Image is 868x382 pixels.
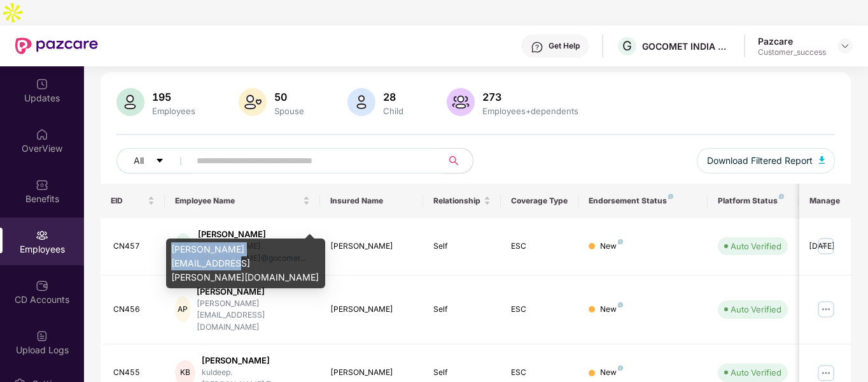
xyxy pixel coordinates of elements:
[36,279,48,292] img: svg+xml;base64,PHN2ZyBpZD0iQ0RfQWNjb3VudHMiIGRhdGEtbmFtZT0iQ0QgQWNjb3VudHMiIHhtbG5zPSJodHRwOi8vd3...
[816,299,836,320] img: manageButton
[731,366,781,379] div: Auto Verified
[600,304,623,316] div: New
[330,367,414,379] div: [PERSON_NAME]
[718,196,788,206] div: Platform Status
[758,47,826,57] div: Customer_success
[642,40,731,52] div: GOCOMET INDIA PRIVATE LIMITED
[433,304,491,316] div: Self
[433,367,491,379] div: Self
[150,91,198,103] div: 195
[347,88,375,116] img: svg+xml;base64,PHN2ZyB4bWxucz0iaHR0cDovL3d3dy53My5vcmcvMjAwMC9zdmciIHhtbG5zOnhsaW5rPSJodHRwOi8vd3...
[330,240,414,253] div: [PERSON_NAME]
[202,355,310,367] div: [PERSON_NAME]
[731,240,781,253] div: Auto Verified
[423,184,501,218] th: Relationship
[113,367,155,379] div: CN455
[549,41,580,51] div: Get Help
[433,196,481,206] span: Relationship
[668,194,673,199] img: svg+xml;base64,PHN2ZyB4bWxucz0iaHR0cDovL3d3dy53My5vcmcvMjAwMC9zdmciIHdpZHRoPSI4IiBoZWlnaHQ9IjgiIH...
[165,184,320,218] th: Employee Name
[330,304,414,316] div: [PERSON_NAME]
[589,196,697,206] div: Endorsement Status
[36,179,48,191] img: svg+xml;base64,PHN2ZyBpZD0iQmVuZWZpdHMiIHhtbG5zPSJodHRwOi8vd3d3LnczLm9yZy8yMDAwL3N2ZyIgd2lkdGg9Ij...
[272,106,307,116] div: Spouse
[36,229,48,242] img: svg+xml;base64,PHN2ZyBpZD0iRW1wbG95ZWVzIiB4bWxucz0iaHR0cDovL3d3dy53My5vcmcvMjAwMC9zdmciIHdpZHRoPS...
[116,148,194,173] button: Allcaret-down
[511,367,568,379] div: ESC
[731,303,781,316] div: Auto Verified
[511,240,568,253] div: ESC
[239,88,267,116] img: svg+xml;base64,PHN2ZyB4bWxucz0iaHR0cDovL3d3dy53My5vcmcvMjAwMC9zdmciIHhtbG5zOnhsaW5rPSJodHRwOi8vd3...
[320,184,424,218] th: Insured Name
[707,154,813,168] span: Download Filtered Report
[697,148,836,173] button: Download Filtered Report
[442,148,473,173] button: search
[198,228,310,240] div: [PERSON_NAME]
[101,184,165,218] th: EID
[36,128,48,141] img: svg+xml;base64,PHN2ZyBpZD0iSG9tZSIgeG1sbnM9Imh0dHA6Ly93d3cudzMub3JnLzIwMDAvc3ZnIiB3aWR0aD0iMjAiIG...
[381,106,406,116] div: Child
[442,156,466,166] span: search
[622,38,632,54] span: G
[511,304,568,316] div: ESC
[113,240,155,253] div: CN457
[840,41,850,51] img: svg+xml;base64,PHN2ZyBpZD0iRHJvcGRvd24tMzJ4MzIiIHhtbG5zPSJodHRwOi8vd3d3LnczLm9yZy8yMDAwL3N2ZyIgd2...
[175,196,300,206] span: Employee Name
[36,330,48,342] img: svg+xml;base64,PHN2ZyBpZD0iVXBsb2FkX0xvZ3MiIGRhdGEtbmFtZT0iVXBsb2FkIExvZ3MiIHhtbG5zPSJodHRwOi8vd3...
[779,194,784,199] img: svg+xml;base64,PHN2ZyB4bWxucz0iaHR0cDovL3d3dy53My5vcmcvMjAwMC9zdmciIHdpZHRoPSI4IiBoZWlnaHQ9IjgiIH...
[15,38,98,54] img: New Pazcare Logo
[272,91,307,103] div: 50
[197,298,310,334] div: [PERSON_NAME][EMAIL_ADDRESS][DOMAIN_NAME]
[116,88,144,116] img: svg+xml;base64,PHN2ZyB4bWxucz0iaHR0cDovL3d3dy53My5vcmcvMjAwMC9zdmciIHhtbG5zOnhsaW5rPSJodHRwOi8vd3...
[531,41,543,54] img: svg+xml;base64,PHN2ZyBpZD0iSGVscC0zMngzMiIgeG1sbnM9Imh0dHA6Ly93d3cudzMub3JnLzIwMDAvc3ZnIiB3aWR0aD...
[150,106,198,116] div: Employees
[36,78,48,91] img: svg+xml;base64,PHN2ZyBpZD0iVXBkYXRlZCIgeG1sbnM9Imh0dHA6Ly93d3cudzMub3JnLzIwMDAvc3ZnIiB3aWR0aD0iMj...
[501,184,578,218] th: Coverage Type
[816,236,836,256] img: manageButton
[433,240,491,253] div: Self
[197,286,310,298] div: [PERSON_NAME]
[111,196,146,206] span: EID
[819,156,825,164] img: svg+xml;base64,PHN2ZyB4bWxucz0iaHR0cDovL3d3dy53My5vcmcvMjAwMC9zdmciIHhtbG5zOnhsaW5rPSJodHRwOi8vd3...
[799,184,851,218] th: Manage
[175,297,190,322] div: AP
[113,304,155,316] div: CN456
[381,91,406,103] div: 28
[155,156,164,166] span: caret-down
[166,239,325,288] div: [PERSON_NAME][EMAIL_ADDRESS][PERSON_NAME][DOMAIN_NAME]
[480,91,581,103] div: 273
[447,88,475,116] img: svg+xml;base64,PHN2ZyB4bWxucz0iaHR0cDovL3d3dy53My5vcmcvMjAwMC9zdmciIHhtbG5zOnhsaW5rPSJodHRwOi8vd3...
[618,302,623,307] img: svg+xml;base64,PHN2ZyB4bWxucz0iaHR0cDovL3d3dy53My5vcmcvMjAwMC9zdmciIHdpZHRoPSI4IiBoZWlnaHQ9IjgiIH...
[134,154,144,168] span: All
[600,367,623,379] div: New
[600,240,623,253] div: New
[618,365,623,371] img: svg+xml;base64,PHN2ZyB4bWxucz0iaHR0cDovL3d3dy53My5vcmcvMjAwMC9zdmciIHdpZHRoPSI4IiBoZWlnaHQ9IjgiIH...
[758,35,826,47] div: Pazcare
[480,106,581,116] div: Employees+dependents
[618,239,623,244] img: svg+xml;base64,PHN2ZyB4bWxucz0iaHR0cDovL3d3dy53My5vcmcvMjAwMC9zdmciIHdpZHRoPSI4IiBoZWlnaHQ9IjgiIH...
